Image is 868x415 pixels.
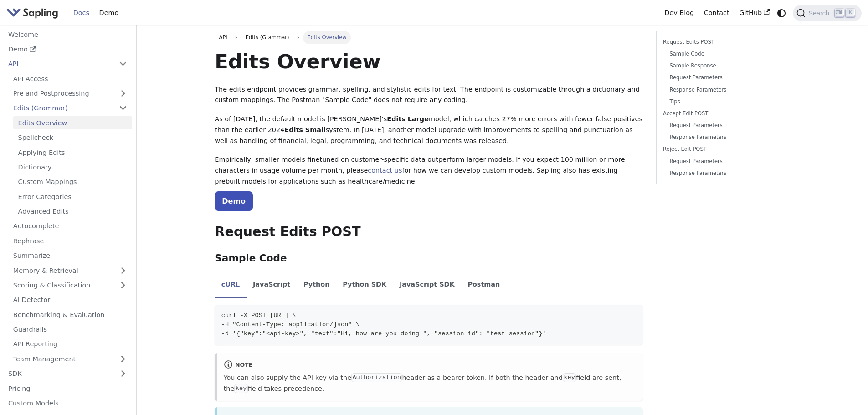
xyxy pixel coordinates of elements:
p: The edits endpoint provides grammar, spelling, and stylistic edits for text. The endpoint is cust... [215,84,643,106]
span: -d '{"key":"<api-key>", "text":"Hi, how are you doing.", "session_id": "test session"}' [221,330,546,337]
span: curl -X POST [URL] \ [221,312,296,319]
a: Sample Response [669,61,783,70]
h2: Request Edits POST [215,224,643,240]
a: Autocomplete [8,220,132,233]
a: Team Management [8,352,132,365]
code: Authorization [351,373,402,382]
h3: Sample Code [215,252,643,265]
button: Collapse sidebar category 'API' [114,57,132,71]
a: Demo [3,43,132,56]
strong: Edits Large [387,115,429,123]
a: Response Parameters [669,86,783,94]
a: Dev Blog [659,6,699,20]
a: Custom Models [3,397,132,410]
a: Welcome [3,28,132,41]
span: API [219,34,227,41]
a: contact us [368,167,402,174]
a: API [3,57,114,71]
a: Tips [669,97,783,106]
a: Pre and Postprocessing [8,87,132,100]
a: Benchmarking & Evaluation [8,308,132,321]
a: Custom Mappings [13,175,132,189]
a: API [215,31,231,44]
a: Rephrase [8,234,132,247]
a: Sample Code [669,50,783,58]
a: Request Edits POST [663,38,786,46]
nav: Breadcrumbs [215,31,643,44]
a: Request Parameters [669,157,783,166]
span: Edits Overview [303,31,351,44]
span: Edits (Grammar) [241,31,293,44]
a: Response Parameters [669,169,783,178]
a: AI Detector [8,293,132,307]
li: JavaScript SDK [393,273,462,298]
span: Search [806,10,835,17]
code: key [563,373,576,382]
a: Demo [94,6,123,20]
li: Python SDK [336,273,393,298]
a: Edits Overview [13,116,132,129]
div: note [224,360,637,371]
a: Scoring & Classification [8,279,132,292]
a: Response Parameters [669,133,783,142]
a: Request Parameters [669,121,783,130]
button: Expand sidebar category 'SDK' [114,367,132,380]
img: Sapling.ai [6,6,58,20]
a: Sapling.ai [6,6,62,20]
li: Postman [461,273,507,298]
a: Spellcheck [13,131,132,144]
button: Search (Ctrl+K) [793,5,861,21]
li: JavaScript [247,273,297,298]
strong: Edits Small [284,126,325,133]
li: Python [297,273,336,298]
li: cURL [215,273,246,298]
span: -H "Content-Type: application/json" \ [221,321,360,328]
a: Reject Edit POST [663,145,786,154]
a: Request Parameters [669,73,783,82]
button: Switch between dark and light mode (currently system mode) [775,6,788,20]
p: As of [DATE], the default model is [PERSON_NAME]'s model, which catches 27% more errors with fewe... [215,114,643,146]
h1: Edits Overview [215,49,643,74]
a: Pricing [3,382,132,395]
a: Contact [699,6,734,20]
a: Summarize [8,249,132,262]
a: Advanced Edits [13,205,132,218]
a: Dictionary [13,161,132,174]
a: Error Categories [13,190,132,203]
p: You can also supply the API key via the header as a bearer token. If both the header and field ar... [224,373,637,395]
a: API Access [8,72,132,85]
a: Guardrails [8,323,132,336]
kbd: K [846,9,855,17]
a: Demo [215,191,253,211]
a: Accept Edit POST [663,109,786,118]
a: Edits (Grammar) [8,102,132,115]
a: Docs [68,6,94,20]
a: Memory & Retrieval [8,264,132,277]
code: key [234,384,247,393]
a: Applying Edits [13,146,132,159]
a: SDK [3,367,114,380]
p: Empirically, smaller models finetuned on customer-specific data outperform larger models. If you ... [215,154,643,187]
a: GitHub [734,6,775,20]
a: API Reporting [8,338,132,351]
